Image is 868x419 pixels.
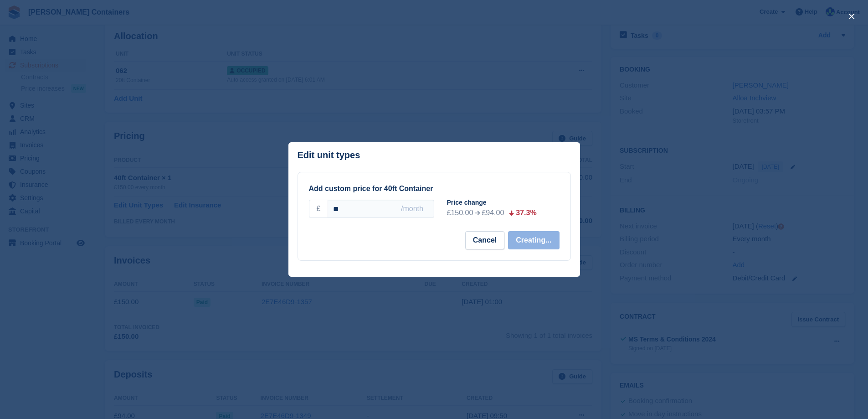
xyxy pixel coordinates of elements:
div: £150.00 [447,207,473,218]
div: 37.3% [516,207,536,218]
p: Edit unit types [298,150,360,160]
div: £94.00 [482,207,504,218]
button: close [844,9,859,24]
button: Cancel [465,231,504,249]
div: Price change [447,198,567,207]
div: Add custom price for 40ft Container [309,183,560,194]
button: Creating... [508,231,559,249]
